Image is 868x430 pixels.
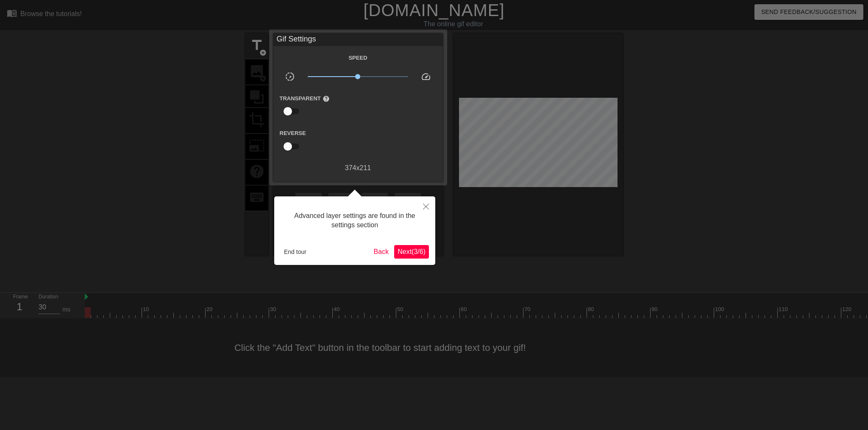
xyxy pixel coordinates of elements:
[394,245,429,259] button: Next
[398,248,426,255] span: Next ( 3 / 6 )
[281,245,310,258] button: End tour
[417,196,435,216] button: Close
[281,203,429,239] div: Advanced layer settings are found in the settings section
[370,245,392,259] button: Back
